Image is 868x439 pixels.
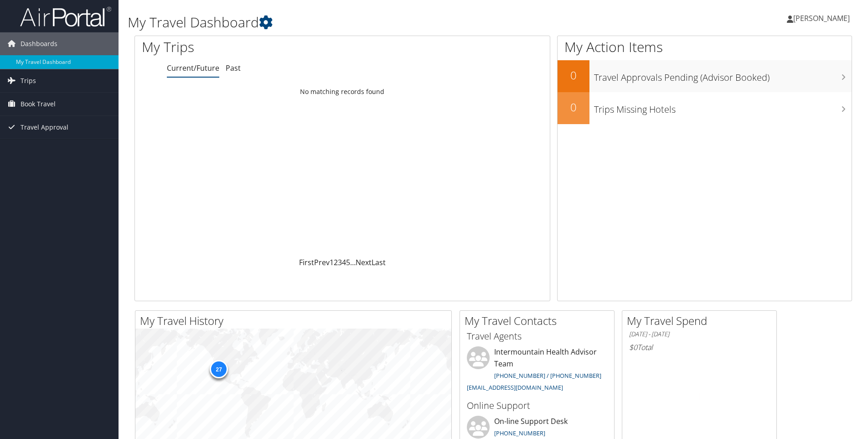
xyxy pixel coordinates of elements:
[314,257,330,267] a: Prev
[629,342,770,352] h6: Total
[20,6,111,27] img: airportal-logo.png
[334,257,338,267] a: 2
[330,257,334,267] a: 1
[21,93,56,115] span: Book Travel
[350,257,356,267] span: …
[210,360,228,378] div: 27
[142,37,370,57] h1: My Trips
[787,5,859,32] a: [PERSON_NAME]
[465,313,614,329] h2: My Travel Contacts
[594,67,852,84] h3: Travel Approvals Pending (Advisor Booked)
[299,257,314,267] a: First
[128,13,615,32] h1: My Travel Dashboard
[140,313,451,329] h2: My Travel History
[494,429,545,437] a: [PHONE_NUMBER]
[356,257,372,267] a: Next
[558,99,589,115] h2: 0
[558,60,852,92] a: 0Travel Approvals Pending (Advisor Booked)
[21,32,57,55] span: Dashboards
[629,330,770,339] h6: [DATE] - [DATE]
[342,257,346,267] a: 4
[558,37,852,57] h1: My Action Items
[594,99,852,116] h3: Trips Missing Hotels
[135,84,550,100] td: No matching records found
[558,92,852,124] a: 0Trips Missing Hotels
[467,330,607,343] h3: Travel Agents
[629,342,637,352] span: $0
[462,346,612,395] li: Intermountain Health Advisor Team
[346,257,350,267] a: 5
[627,313,776,329] h2: My Travel Spend
[338,257,342,267] a: 3
[21,69,36,92] span: Trips
[467,399,607,412] h3: Online Support
[793,13,850,23] span: [PERSON_NAME]
[467,383,563,392] a: [EMAIL_ADDRESS][DOMAIN_NAME]
[494,371,601,380] a: [PHONE_NUMBER] / [PHONE_NUMBER]
[226,63,241,73] a: Past
[21,116,68,139] span: Travel Approval
[558,68,589,83] h2: 0
[372,257,386,267] a: Last
[167,63,219,73] a: Current/Future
